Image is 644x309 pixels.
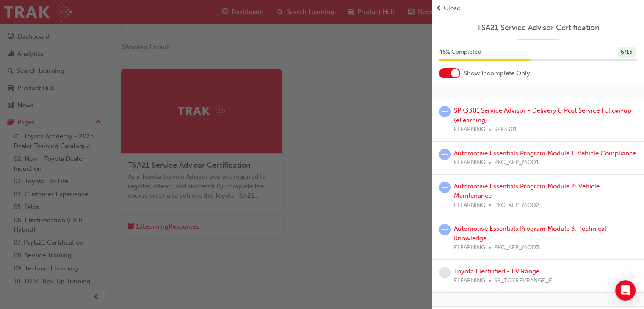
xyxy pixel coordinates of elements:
[454,149,636,157] a: Automotive Essentials Program Module 1: Vehicle Compliance
[464,69,530,78] span: Show Incomplete Only
[439,47,481,57] span: 46 % Completed
[494,158,539,168] span: PKC_AEP_MOD1
[454,125,485,135] span: ELEARNING
[444,3,460,13] span: Close
[454,158,485,168] span: ELEARNING
[454,276,485,286] span: ELEARNING
[436,3,641,13] button: prev-iconClose
[439,182,451,193] span: learningRecordVerb_ATTEMPT-icon
[439,224,451,235] span: learningRecordVerb_ATTEMPT-icon
[439,23,637,33] a: TSA21 Service Advisor Certification
[615,280,636,301] div: Open Intercom Messenger
[454,268,539,275] a: Toyota Electrified - EV Range
[494,201,539,210] span: PKC_AEP_MOD2
[454,107,631,124] a: SPK3301 Service Advisor - Delivery & Post Service Follow-up (eLearning)
[454,225,606,242] a: Automotive Essentials Program Module 3: Technical Knowledge
[454,201,485,210] span: ELEARNING
[436,3,442,13] span: prev-icon
[454,243,485,253] span: ELEARNING
[494,125,517,135] span: SPK3301
[494,276,555,286] span: SP_TOYBEVRANGE_EL
[454,182,600,200] a: Automotive Essentials Program Module 2: Vehicle Maintenance
[618,47,636,58] div: 6 / 13
[439,149,451,160] span: learningRecordVerb_ATTEMPT-icon
[439,267,451,278] span: learningRecordVerb_NONE-icon
[494,243,539,253] span: PKC_AEP_MOD3
[439,106,451,117] span: learningRecordVerb_ATTEMPT-icon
